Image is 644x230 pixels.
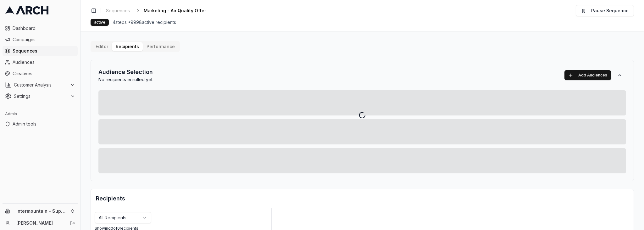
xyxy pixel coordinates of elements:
[16,220,63,226] a: [PERSON_NAME]
[14,82,68,88] span: Customer Analysis
[13,36,75,43] span: Campaigns
[14,93,68,99] span: Settings
[3,57,78,67] a: Audiences
[13,121,75,127] span: Admin tools
[13,48,75,54] span: Sequences
[13,70,75,77] span: Creatives
[3,69,78,79] a: Creatives
[13,59,75,65] span: Audiences
[3,46,78,56] a: Sequences
[16,208,68,214] span: Intermountain - Superior Water & Air
[3,206,78,216] button: Intermountain - Superior Water & Air
[68,219,77,227] button: Log out
[3,23,78,33] a: Dashboard
[3,80,78,90] button: Customer Analysis
[3,35,78,45] a: Campaigns
[3,109,78,119] div: Admin
[3,119,78,129] a: Admin tools
[3,91,78,101] button: Settings
[13,25,75,31] span: Dashboard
